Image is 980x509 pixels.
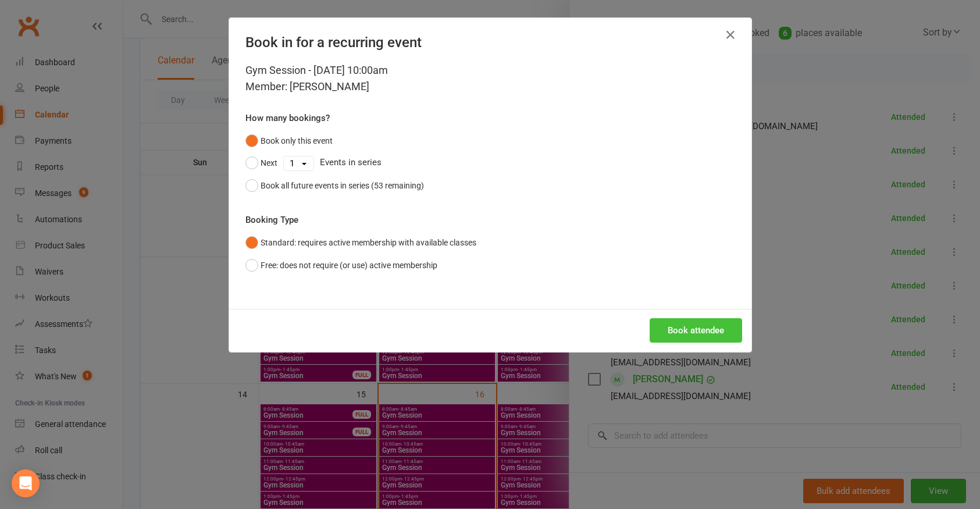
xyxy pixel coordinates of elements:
[245,254,437,276] button: Free: does not require (or use) active membership
[261,179,424,192] div: Book all future events in series (53 remaining)
[245,152,277,174] button: Next
[245,232,476,254] button: Standard: requires active membership with available classes
[245,175,424,197] button: Book all future events in series (53 remaining)
[245,130,333,152] button: Book only this event
[245,62,735,95] div: Gym Session - [DATE] 10:00am Member: [PERSON_NAME]
[721,26,740,44] button: Close
[245,152,735,174] div: Events in series
[245,213,298,227] label: Booking Type
[245,34,735,51] h4: Book in for a recurring event
[245,111,330,125] label: How many bookings?
[650,318,742,343] button: Book attendee
[12,469,40,497] div: Open Intercom Messenger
